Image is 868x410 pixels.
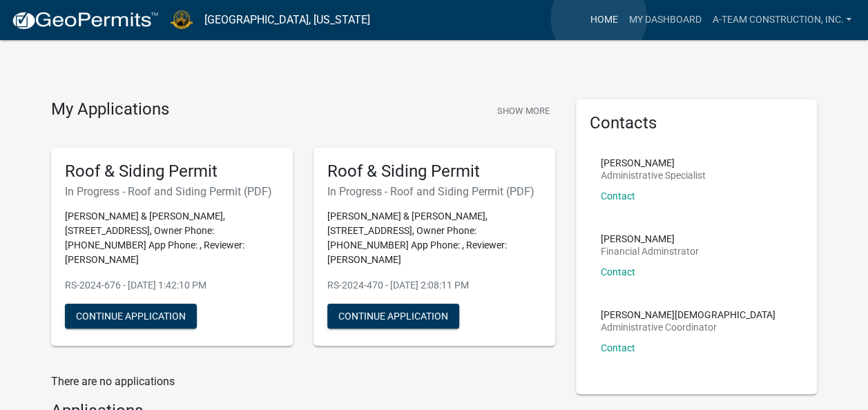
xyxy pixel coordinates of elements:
[204,8,370,32] a: [GEOGRAPHIC_DATA], [US_STATE]
[706,7,857,33] a: A-Team Construction, Inc.
[601,170,706,180] p: Administrative Specialist
[601,158,706,168] p: [PERSON_NAME]
[601,246,699,256] p: Financial Adminstrator
[623,7,706,33] a: My Dashboard
[65,185,279,198] h6: In Progress - Roof and Siding Permit (PDF)
[601,310,775,320] p: [PERSON_NAME][DEMOGRAPHIC_DATA]
[584,7,623,33] a: Home
[601,342,635,353] a: Contact
[601,191,635,202] a: Contact
[327,278,541,293] p: RS-2024-470 - [DATE] 2:08:11 PM
[327,209,541,267] p: [PERSON_NAME] & [PERSON_NAME], [STREET_ADDRESS], Owner Phone: [PHONE_NUMBER] App Phone: , Reviewe...
[492,99,555,122] button: Show More
[65,209,279,267] p: [PERSON_NAME] & [PERSON_NAME], [STREET_ADDRESS], Owner Phone: [PHONE_NUMBER] App Phone: , Reviewe...
[51,99,169,120] h4: My Applications
[327,304,459,329] button: Continue Application
[65,304,197,329] button: Continue Application
[327,162,541,182] h5: Roof & Siding Permit
[65,162,279,182] h5: Roof & Siding Permit
[327,185,541,198] h6: In Progress - Roof and Siding Permit (PDF)
[170,10,193,29] img: La Porte County, Indiana
[601,266,635,277] a: Contact
[65,278,279,293] p: RS-2024-676 - [DATE] 1:42:10 PM
[601,322,775,332] p: Administrative Coordinator
[51,373,555,390] p: There are no applications
[601,234,699,244] p: [PERSON_NAME]
[590,113,804,133] h5: Contacts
